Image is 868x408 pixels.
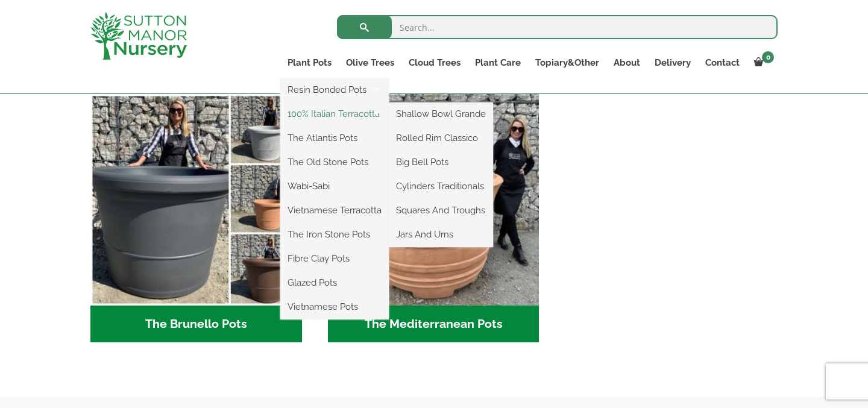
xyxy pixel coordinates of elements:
a: Olive Trees [339,54,401,71]
a: Delivery [647,54,698,71]
a: Contact [698,54,747,71]
a: Wabi-Sabi [280,177,389,195]
a: The Atlantis Pots [280,129,389,147]
a: Rolled Rim Classico [389,129,493,147]
a: Cylinders Traditionals [389,177,493,195]
a: The Old Stone Pots [280,153,389,171]
a: Glazed Pots [280,274,389,292]
a: Plant Pots [280,54,339,71]
img: logo [90,12,187,60]
a: Vietnamese Pots [280,298,389,316]
h2: The Brunello Pots [90,306,302,343]
a: Squares And Troughs [389,201,493,219]
a: Visit product category The Brunello Pots [90,94,302,342]
a: Jars And Urns [389,225,493,243]
a: Big Bell Pots [389,153,493,171]
a: 0 [747,54,778,71]
span: 0 [762,51,774,63]
a: Plant Care [468,54,528,71]
a: Cloud Trees [401,54,468,71]
img: The Brunello Pots [90,94,302,306]
a: Fibre Clay Pots [280,250,389,268]
a: Vietnamese Terracotta [280,201,389,219]
a: Topiary&Other [528,54,606,71]
a: The Iron Stone Pots [280,225,389,243]
a: About [606,54,647,71]
h2: The Mediterranean Pots [328,306,539,343]
input: Search... [337,15,778,39]
a: Resin Bonded Pots [280,81,389,99]
a: 100% Italian Terracotta [280,105,389,123]
a: Shallow Bowl Grande [389,105,493,123]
